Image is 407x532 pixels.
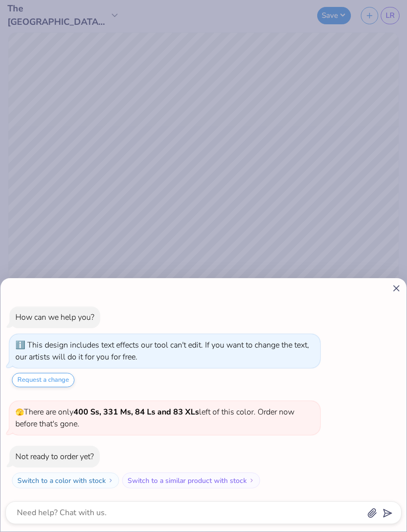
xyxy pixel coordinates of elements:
strong: 400 Ss, 331 Ms, 84 Ls and 83 XLs [73,407,199,417]
button: Switch to a similar product with stock [122,473,260,488]
img: Switch to a similar product with stock [249,477,255,483]
div: Not ready to order yet? [15,451,94,462]
span: 🫣 [15,408,24,417]
div: This design includes text effects our tool can't edit. If you want to change the text, our artist... [15,340,309,362]
img: Switch to a color with stock [108,477,114,483]
div: How can we help you? [15,312,94,323]
button: Switch to a color with stock [12,473,119,488]
button: Request a change [12,373,74,387]
span: There are only left of this color. Order now before that's gone. [15,407,294,429]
